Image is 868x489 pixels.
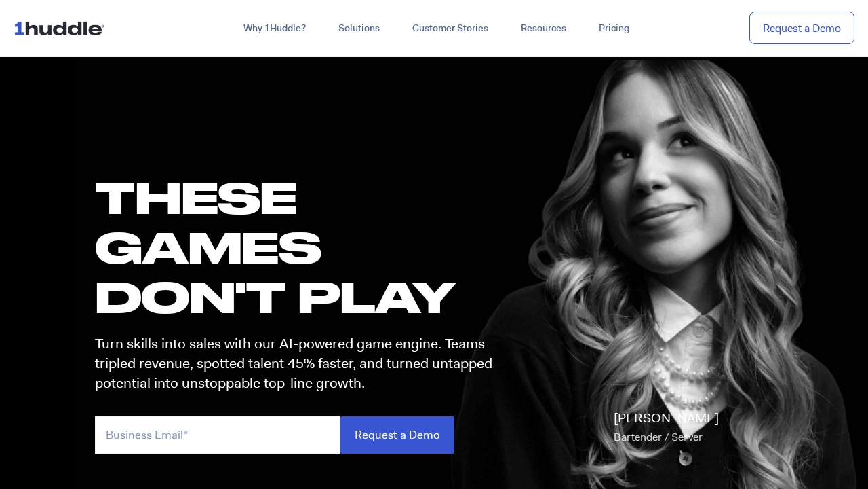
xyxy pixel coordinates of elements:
h1: these GAMES DON'T PLAY [95,173,505,322]
p: Turn skills into sales with our AI-powered game engine. Teams tripled revenue, spotted talent 45%... [95,334,505,394]
p: [PERSON_NAME] [614,409,719,447]
input: Business Email* [95,416,340,454]
img: ... [14,15,111,41]
a: Customer Stories [396,16,505,41]
span: Bartender / Server [614,430,703,444]
a: Request a Demo [749,12,854,45]
input: Request a Demo [340,416,454,454]
a: Pricing [583,16,646,41]
a: Solutions [322,16,396,41]
a: Why 1Huddle? [227,16,322,41]
a: Resources [505,16,583,41]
